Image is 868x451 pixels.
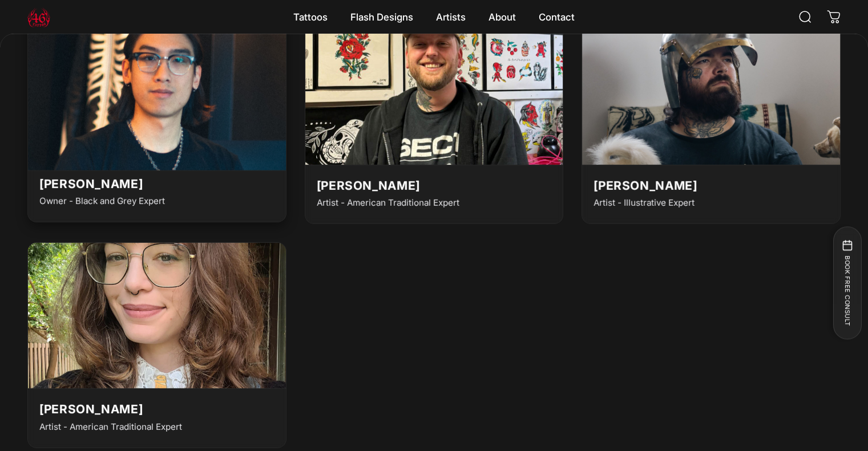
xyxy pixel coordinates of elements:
[594,196,695,210] p: Artist - Illustrative Expert
[317,196,459,210] p: Artist - American Traditional Expert
[582,19,841,225] a: [PERSON_NAME] Artist - Illustrative Expert
[582,19,840,165] img: Taivas Jättiläinen
[339,5,425,29] summary: Flash Designs
[39,194,165,208] p: Owner - Black and Grey Expert
[425,5,477,29] summary: Artists
[527,5,586,29] a: Contact
[477,5,527,29] summary: About
[282,5,339,29] summary: Tattoos
[27,242,286,448] a: [PERSON_NAME] Artist - American Traditional Expert
[833,226,861,339] button: BOOK FREE CONSULT
[27,17,286,223] a: [PERSON_NAME] Owner - Black and Grey Expert
[317,179,420,193] h2: [PERSON_NAME]
[39,420,182,434] p: Artist - American Traditional Expert
[594,179,697,193] h2: [PERSON_NAME]
[305,19,563,165] img: Spencer Skalko
[15,10,298,171] img: Geoffrey Wong
[282,5,586,29] nav: Primary
[305,19,564,225] a: [PERSON_NAME] Artist - American Traditional Expert
[28,243,286,389] img: Emily Forte
[39,403,143,417] h2: [PERSON_NAME]
[821,5,846,30] a: 0 items
[39,177,143,192] h2: [PERSON_NAME]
